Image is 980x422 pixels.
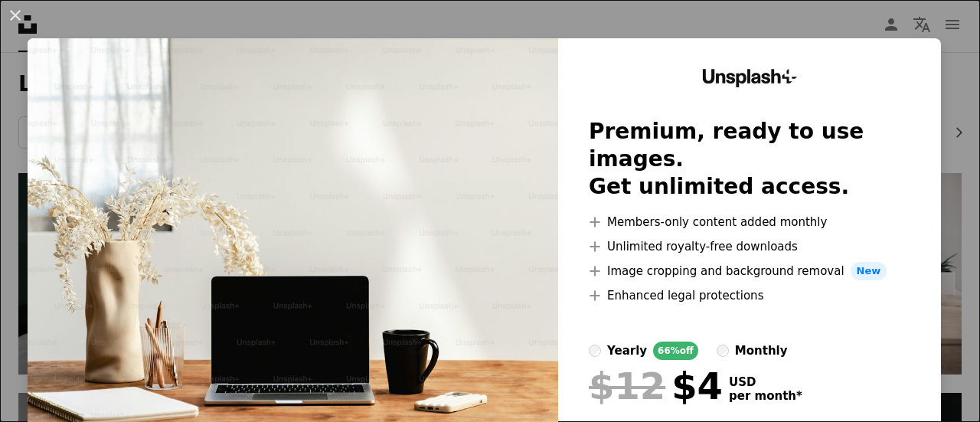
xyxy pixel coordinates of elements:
[729,375,802,389] span: USD
[653,342,698,360] div: 66% off
[589,213,910,231] li: Members-only content added monthly
[735,342,788,360] div: monthly
[607,342,647,360] div: yearly
[589,366,665,406] span: $12
[589,286,910,305] li: Enhanced legal protections
[589,262,910,280] li: Image cropping and background removal
[589,366,723,406] div: $4
[589,237,910,256] li: Unlimited royalty-free downloads
[589,345,601,357] input: yearly66%off
[851,262,887,280] span: New
[717,345,729,357] input: monthly
[589,118,910,201] h2: Premium, ready to use images. Get unlimited access.
[729,389,802,403] span: per month *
